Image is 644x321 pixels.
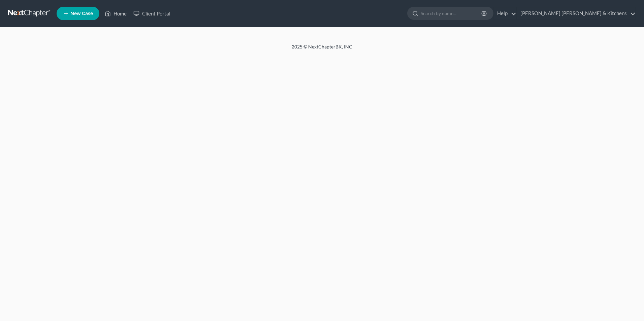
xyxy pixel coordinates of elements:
[130,7,174,20] a: Client Portal
[517,7,636,20] a: [PERSON_NAME] [PERSON_NAME] & Kitchens
[494,7,516,20] a: Help
[421,7,482,20] input: Search by name...
[70,11,93,16] span: New Case
[130,43,514,56] div: 2025 © NextChapterBK, INC
[101,7,130,20] a: Home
